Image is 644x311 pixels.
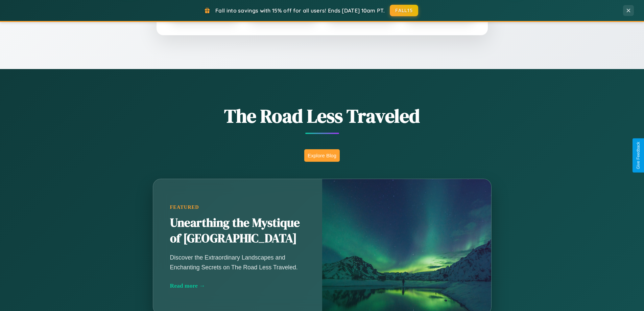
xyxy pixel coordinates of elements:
div: Read more → [170,282,305,289]
span: Fall into savings with 15% off for all users! Ends [DATE] 10am PT. [215,7,385,14]
div: Featured [170,204,305,210]
button: FALL15 [390,5,418,16]
button: Explore Blog [304,149,340,162]
p: Discover the Extraordinary Landscapes and Enchanting Secrets on The Road Less Traveled. [170,253,305,272]
h1: The Road Less Traveled [119,103,525,129]
div: Give Feedback [636,142,641,169]
h2: Unearthing the Mystique of [GEOGRAPHIC_DATA] [170,215,305,246]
